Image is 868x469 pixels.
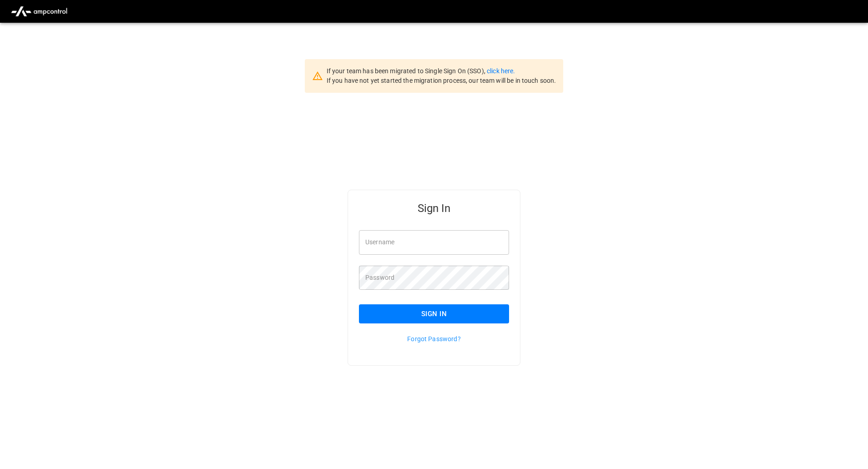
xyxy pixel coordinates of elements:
[359,304,509,323] button: Sign In
[327,77,556,84] span: If you have not yet started the migration process, our team will be in touch soon.
[487,67,515,75] a: click here.
[327,67,487,75] span: If your team has been migrated to Single Sign On (SSO),
[359,334,509,343] p: Forgot Password?
[359,201,509,216] h5: Sign In
[7,3,71,20] img: ampcontrol.io logo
